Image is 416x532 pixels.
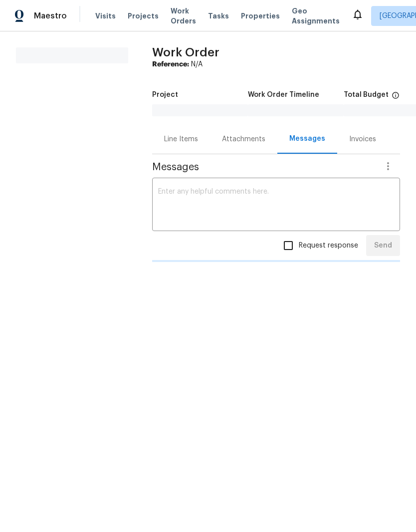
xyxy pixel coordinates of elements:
[152,59,400,69] div: N/A
[164,134,198,144] div: Line Items
[128,11,159,21] span: Projects
[95,11,116,21] span: Visits
[208,12,229,19] span: Tasks
[241,11,280,21] span: Properties
[152,46,219,58] span: Work Order
[392,91,400,104] span: The total cost of line items that have been proposed by Opendoor. This sum includes line items th...
[152,61,189,68] b: Reference:
[152,91,178,98] h5: Project
[152,162,376,172] span: Messages
[171,6,196,26] span: Work Orders
[34,11,67,21] span: Maestro
[248,91,319,98] h5: Work Order Timeline
[289,134,325,144] div: Messages
[344,91,389,98] h5: Total Budget
[349,134,376,144] div: Invoices
[222,134,265,144] div: Attachments
[292,6,340,26] span: Geo Assignments
[299,241,358,251] span: Request response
